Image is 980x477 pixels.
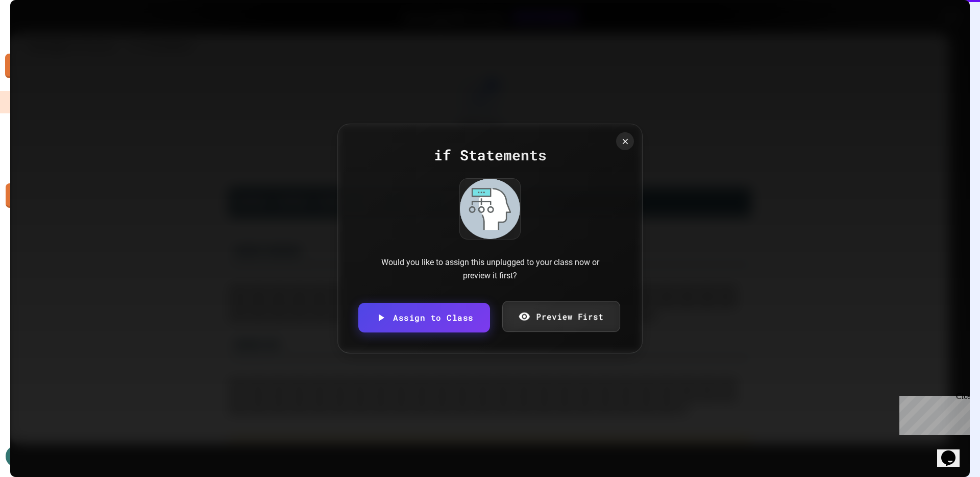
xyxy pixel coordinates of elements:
[4,4,70,65] div: Chat with us now!Close
[358,303,490,332] a: Assign to Class
[895,392,970,435] iframe: chat widget
[937,436,970,467] iframe: chat widget
[460,179,520,239] img: if Statements
[358,145,622,166] div: if Statements
[367,256,612,282] div: Would you like to assign this unplugged to your class now or preview it first?
[502,301,620,332] a: Preview First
